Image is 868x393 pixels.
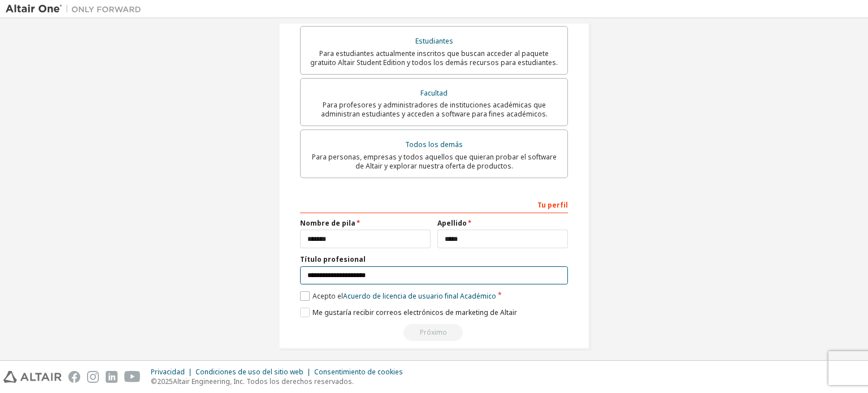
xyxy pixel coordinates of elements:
font: Título profesional [300,254,366,264]
font: Altair Engineering, Inc. Todos los derechos reservados. [173,377,354,386]
img: linkedin.svg [106,371,118,383]
font: Nombre de pila [300,218,355,228]
img: youtube.svg [124,371,141,383]
font: Para personas, empresas y todos aquellos que quieran probar el software de Altair y explorar nues... [312,152,557,171]
font: Estudiantes [415,36,453,46]
img: altair_logo.svg [3,371,62,383]
img: facebook.svg [68,371,80,383]
font: Acuerdo de licencia de usuario final [343,291,458,301]
font: Apellido [437,218,467,228]
font: Para profesores y administradores de instituciones académicas que administran estudiantes y acced... [321,100,548,119]
img: Altair Uno [6,3,147,15]
img: instagram.svg [87,371,99,383]
font: Consentimiento de cookies [314,367,403,377]
font: Facultad [420,88,448,98]
div: Read and acccept EULA to continue [300,324,568,341]
font: Privacidad [151,367,185,377]
font: © [151,377,157,386]
font: Condiciones de uso del sitio web [196,367,303,377]
font: Para estudiantes actualmente inscritos que buscan acceder al paquete gratuito Altair Student Edit... [310,49,558,67]
font: Académico [460,291,496,301]
font: Todos los demás [405,140,463,149]
font: Acepto el [313,291,343,301]
font: 2025 [157,377,173,386]
font: Tu perfil [537,200,568,210]
font: Me gustaría recibir correos electrónicos de marketing de Altair [313,308,517,317]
